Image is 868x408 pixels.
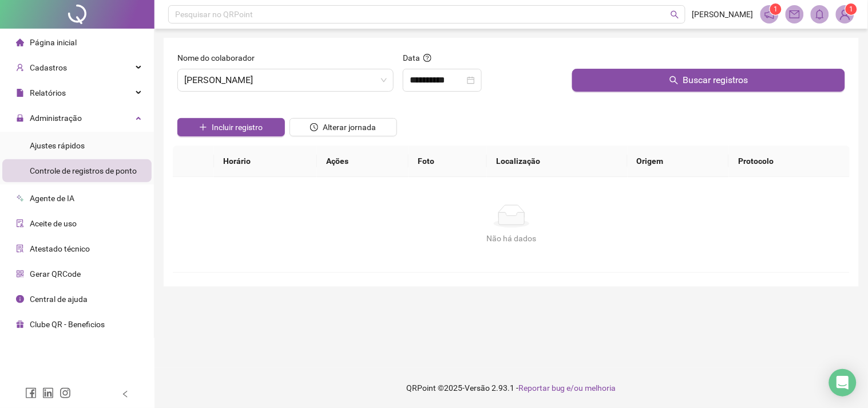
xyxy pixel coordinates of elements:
[16,114,24,122] span: lock
[837,6,854,23] img: 85695
[729,146,850,177] th: Protocolo
[16,64,24,72] span: user-add
[30,295,88,304] span: Central de ajuda
[25,387,37,399] span: facebook
[572,69,845,92] button: Buscar registros
[692,8,754,21] span: [PERSON_NAME]
[764,9,775,19] span: notification
[184,69,387,91] span: KAROLAINE MARTINS FERREIRA
[16,295,24,303] span: info-circle
[30,219,77,228] span: Aceite de uso
[30,166,137,175] span: Controle de registros de ponto
[16,38,24,46] span: home
[323,121,376,134] span: Alterar jornada
[774,5,778,13] span: 1
[60,387,71,399] span: instagram
[30,244,90,253] span: Atestado técnico
[465,383,490,393] span: Versão
[829,369,857,397] div: Open Intercom Messenger
[403,53,420,62] span: Data
[199,123,207,131] span: plus
[290,118,397,136] button: Alterar jornada
[30,320,105,329] span: Clube QR - Beneficios
[815,9,825,19] span: bell
[487,146,627,177] th: Localização
[212,121,263,134] span: Incluir registro
[770,3,782,15] sup: 1
[16,270,24,278] span: qrcode
[671,10,679,19] span: search
[423,54,431,62] span: question-circle
[669,76,679,85] span: search
[409,146,487,177] th: Foto
[16,320,24,328] span: gift
[16,89,24,97] span: file
[16,245,24,253] span: solution
[790,9,800,19] span: mail
[30,113,82,123] span: Administração
[30,194,74,203] span: Agente de IA
[628,146,730,177] th: Origem
[154,368,868,408] footer: QRPoint © 2025 - 2.93.1 -
[177,52,262,64] label: Nome do colaborador
[30,38,77,47] span: Página inicial
[121,390,129,398] span: left
[683,73,748,87] span: Buscar registros
[187,232,837,245] div: Não há dados
[30,88,66,97] span: Relatórios
[30,141,85,150] span: Ajustes rápidos
[518,383,616,393] span: Reportar bug e/ou melhoria
[850,5,854,13] span: 1
[317,146,409,177] th: Ações
[310,123,318,131] span: clock-circle
[177,118,285,136] button: Incluir registro
[42,387,54,399] span: linkedin
[214,146,317,177] th: Horário
[16,219,24,227] span: audit
[30,63,67,72] span: Cadastros
[846,3,857,15] sup: Atualize o seu contato no menu Meus Dados
[290,124,397,133] a: Alterar jornada
[30,269,81,278] span: Gerar QRCode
